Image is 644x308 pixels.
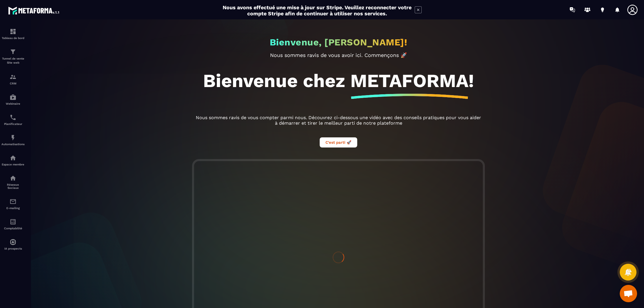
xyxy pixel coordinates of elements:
a: automationsautomationsAutomatisations [1,130,25,150]
p: Webinaire [1,102,25,105]
a: formationformationTableau de bord [1,24,25,44]
a: formationformationCRM [1,69,25,89]
a: social-networksocial-networkRéseaux Sociaux [1,170,25,194]
a: automationsautomationsEspace membre [1,150,25,170]
img: email [10,198,16,205]
p: Réseaux Sociaux [1,183,25,189]
p: Comptabilité [1,227,25,230]
img: accountant [10,218,16,225]
h2: Nous avons effectué une mise à jour sur Stripe. Veuillez reconnecter votre compte Stripe afin de ... [222,4,412,16]
div: Ouvrir le chat [620,285,637,302]
p: Tableau de bord [1,36,25,40]
a: schedulerschedulerPlanificateur [1,110,25,130]
p: CRM [1,82,25,85]
img: formation [10,73,16,80]
p: Nous sommes ravis de vous avoir ici. Commençons 🚀 [194,52,483,58]
p: Planificateur [1,122,25,126]
button: C’est parti 🚀 [320,137,357,147]
img: logo [8,5,60,16]
p: IA prospects [1,247,25,250]
a: automationsautomationsWebinaire [1,89,25,110]
h2: Bienvenue, [PERSON_NAME]! [270,37,407,48]
p: Nous sommes ravis de vous compter parmi nous. Découvrez ci-dessous une vidéo avec des conseils pr... [194,115,483,126]
a: accountantaccountantComptabilité [1,214,25,234]
img: scheduler [10,114,16,121]
img: automations [10,134,16,141]
img: automations [10,154,16,161]
p: Automatisations [1,143,25,146]
img: social-network [10,175,16,182]
p: Tunnel de vente Site web [1,57,25,65]
img: automations [10,239,16,246]
a: C’est parti 🚀 [320,139,357,145]
a: emailemailE-mailing [1,194,25,214]
p: Espace membre [1,163,25,166]
p: E-mailing [1,206,25,210]
img: automations [10,94,16,101]
a: formationformationTunnel de vente Site web [1,44,25,69]
img: formation [10,28,16,35]
h1: Bienvenue chez METAFORMA! [203,70,474,92]
img: formation [10,48,16,55]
